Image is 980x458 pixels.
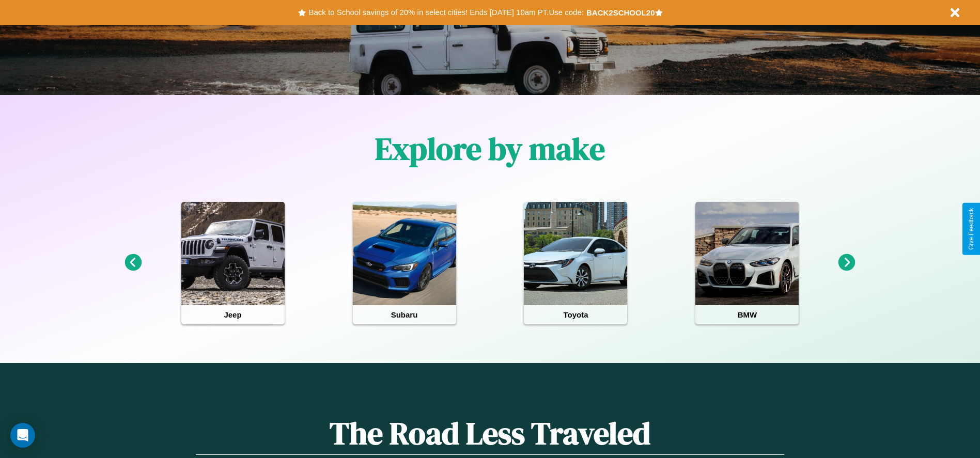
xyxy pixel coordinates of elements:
h4: Subaru [353,305,456,324]
h1: The Road Less Traveled [196,412,784,455]
b: BACK2SCHOOL20 [586,8,655,17]
button: Back to School savings of 20% in select cities! Ends [DATE] 10am PT.Use code: [306,5,586,20]
div: Give Feedback [968,208,975,250]
h1: Explore by make [375,128,605,170]
div: Open Intercom Messenger [10,423,35,448]
h4: Toyota [524,305,627,324]
h4: Jeep [181,305,285,324]
h4: BMW [695,305,799,324]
